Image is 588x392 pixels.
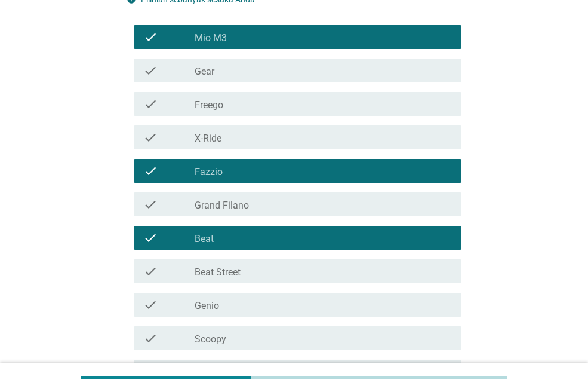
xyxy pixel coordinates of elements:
i: check [143,298,158,312]
label: Genio [195,300,219,312]
label: Fazzio [195,166,223,178]
i: check [143,231,158,245]
label: X-Ride [195,133,221,145]
i: check [143,30,158,44]
i: check [143,197,158,212]
i: check [143,97,158,111]
i: check [143,130,158,145]
i: check [143,264,158,278]
i: check [143,331,158,345]
label: Mio M3 [195,32,227,44]
label: Freego [195,99,223,111]
label: Beat Street [195,267,241,278]
i: check [143,63,158,78]
label: Gear [195,66,214,78]
label: Scoopy [195,333,226,345]
label: Beat [195,233,214,245]
i: check [143,164,158,178]
label: Grand Filano [195,200,249,212]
